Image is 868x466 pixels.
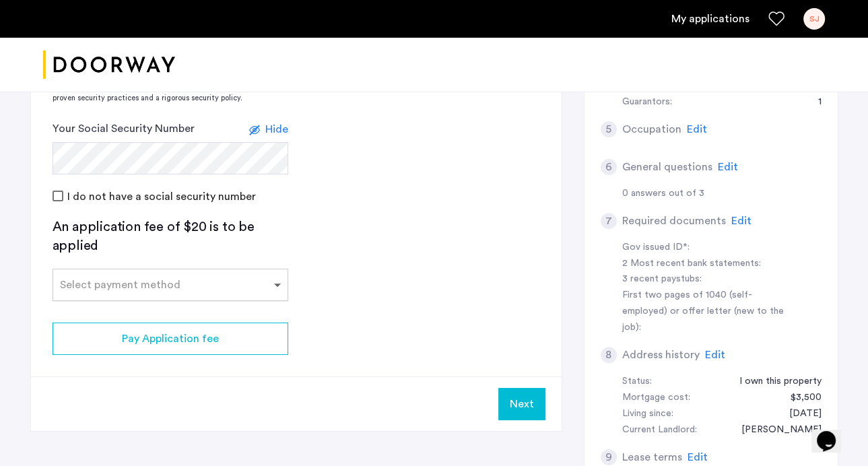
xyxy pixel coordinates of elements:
div: 1 [805,94,822,110]
div: 8 [601,347,617,363]
span: Edit [687,124,707,135]
span: Edit [718,162,738,172]
h5: Address history [622,347,700,363]
label: I do not have a social security number [65,191,256,202]
div: An application fee of $20 is to be applied [53,218,288,255]
button: Next [498,388,545,420]
span: Pay Application fee [122,331,219,347]
div: 9 [601,449,617,465]
img: logo [43,40,175,90]
div: Status: [622,374,652,390]
div: SJ [803,8,825,30]
div: Sandeep Jain [728,422,822,438]
div: I own this property [726,374,822,390]
a: Cazamio logo [43,40,175,90]
div: Guarantors: [622,94,672,110]
a: Favorites [768,11,784,27]
span: Edit [705,349,725,360]
div: 3 recent paystubs: [622,271,792,288]
div: 7 [601,213,617,229]
label: Your Social Security Number [53,121,195,137]
h5: General questions [622,159,712,175]
div: Current Landlord: [622,422,697,438]
div: 5 [601,121,617,137]
div: 0 answers out of 3 [622,186,822,202]
div: 2 Most recent bank statements: [622,256,792,272]
div: Living since: [622,406,673,422]
h5: Occupation [622,121,681,137]
span: Hide [265,124,288,135]
button: button [53,323,288,355]
h5: Lease terms [622,449,682,465]
span: Edit [688,452,708,463]
div: Gov issued ID*: [622,240,792,256]
div: Mortgage cost: [622,390,690,406]
span: Edit [731,215,752,226]
div: $3,500 [777,390,822,406]
div: 6 [601,159,617,175]
iframe: chat widget [811,412,855,453]
a: My application [671,11,749,27]
h5: Required documents [622,213,726,229]
div: 07/30/1999 [776,406,822,422]
div: First two pages of 1040 (self-employed) or offer letter (new to the job): [622,288,792,336]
